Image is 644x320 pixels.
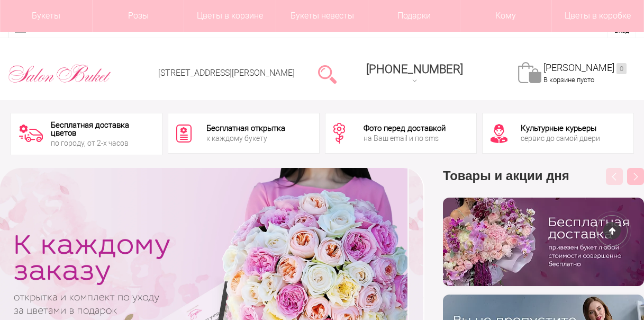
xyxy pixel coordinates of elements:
div: Бесплатная доставка цветов [51,121,154,137]
div: на Ваш email и по sms [364,135,446,142]
a: [PHONE_NUMBER] [360,59,469,89]
div: сервис до самой двери [521,135,600,142]
a: [PERSON_NAME] [543,62,627,74]
div: Фото перед доставкой [364,125,446,132]
img: hpaj04joss48rwypv6hbykmvk1dj7zyr.png.webp [443,198,644,286]
span: [PHONE_NUMBER] [366,63,463,76]
div: Бесплатная открытка [206,125,285,132]
button: Next [627,168,644,185]
img: Цветы Нижний Новгород [8,62,112,85]
div: по городу, от 2-х часов [51,139,154,147]
ins: 0 [616,63,627,74]
a: [STREET_ADDRESS][PERSON_NAME] [158,68,295,78]
h3: Товары и акции дня [443,168,644,198]
div: к каждому букету [206,135,285,142]
div: Культурные курьеры [521,125,600,132]
span: В корзине пусто [543,76,594,84]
